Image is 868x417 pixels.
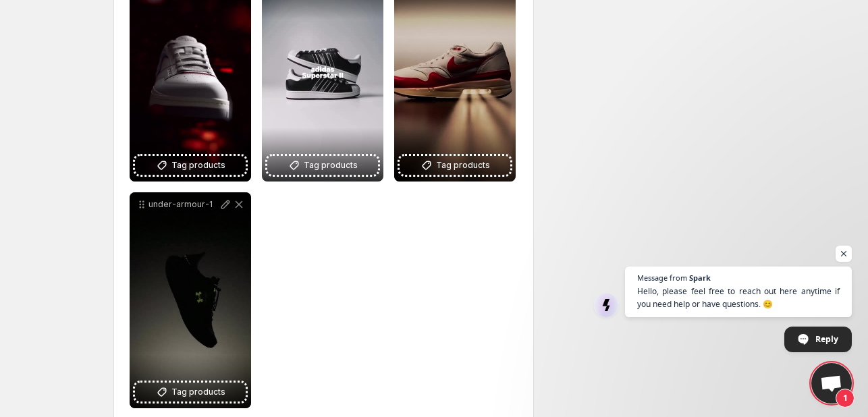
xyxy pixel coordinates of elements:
[637,285,840,310] span: Hello, please feel free to reach out here anytime if you need help or have questions. 😊
[304,159,358,172] span: Tag products
[171,159,225,172] span: Tag products
[811,363,852,404] div: Open chat
[171,385,225,399] span: Tag products
[400,156,510,175] button: Tag products
[836,389,855,408] span: 1
[148,199,219,210] p: under-armour-1
[637,274,687,281] span: Message from
[135,156,246,175] button: Tag products
[135,383,246,401] button: Tag products
[267,156,378,175] button: Tag products
[815,327,838,351] span: Reply
[436,159,490,172] span: Tag products
[130,192,251,408] div: under-armour-1Tag products
[689,274,711,281] span: Spark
